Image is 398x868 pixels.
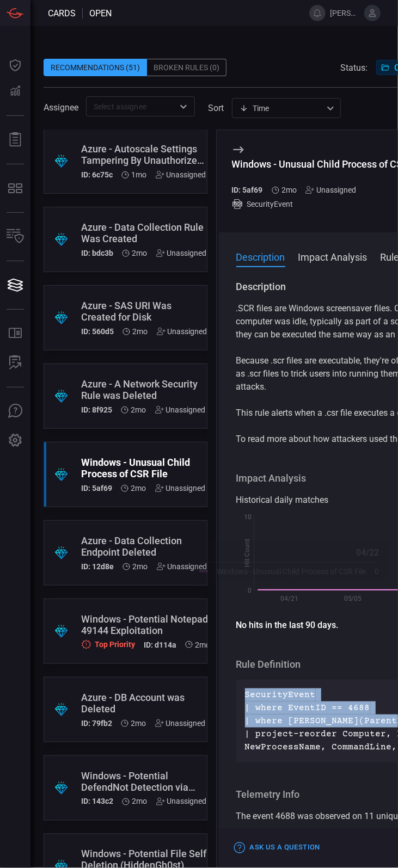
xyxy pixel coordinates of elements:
[176,99,191,114] button: Open
[232,186,263,194] h5: ID: 5af69
[44,59,147,76] div: Recommendations (51)
[81,143,206,166] div: Azure - Autoscale Settings Tampering By Unauthorized User
[132,797,148,806] span: Jun 23, 2025 12:57 PM
[281,186,297,194] span: Jul 13, 2025 8:23 AM
[89,100,174,113] input: Select assignee
[44,102,78,113] span: Assignee
[232,840,323,857] button: Ask Us a Question
[81,797,113,806] h5: ID: 143c2
[131,405,146,414] span: Jul 13, 2025 8:23 AM
[344,595,362,602] text: 05/05
[81,613,270,636] div: Windows - Potential Notepad++ CVE-2025-49144 Exploitation
[81,221,207,244] div: Azure - Data Collection Rule Was Created
[298,250,368,263] button: Impact Analysis
[48,8,76,19] span: Cards
[81,327,114,336] h5: ID: 560d5
[133,327,148,336] span: Jul 13, 2025 8:23 AM
[2,224,28,250] button: Inventory
[330,9,360,17] span: [PERSON_NAME].1.[PERSON_NAME]
[133,562,148,571] span: Jun 30, 2025 2:59 PM
[340,63,368,73] span: Status:
[243,539,250,568] text: Hit Count
[2,321,28,347] button: Rule Catalog
[81,300,207,323] div: Azure - SAS URI Was Created for Disk
[81,770,207,793] div: Windows - Potential DefendNot Detection via Registry
[81,692,206,715] div: Azure - DB Account was Deleted
[81,535,207,558] div: Azure - Data Collection Endpoint Deleted
[305,186,356,194] div: Unassigned
[81,639,135,650] div: Top Priority
[81,378,206,401] div: Azure - A Network Security Rule was Deleted
[236,250,285,263] button: Description
[81,484,112,493] h5: ID: 5af69
[2,127,28,153] button: Reports
[81,170,113,179] h5: ID: 6c75c
[156,797,207,806] div: Unassigned
[156,249,207,257] div: Unassigned
[132,249,148,257] span: Jul 13, 2025 8:24 AM
[81,719,112,728] h5: ID: 79fb2
[236,620,339,630] strong: No hits in the last 90 days.
[248,587,252,594] text: 0
[2,52,28,78] button: Dashboard
[157,562,207,571] div: Unassigned
[155,405,206,414] div: Unassigned
[156,170,206,179] div: Unassigned
[2,398,28,424] button: Ask Us A Question
[89,8,112,19] span: open
[144,641,176,650] h5: ID: d114a
[2,350,28,376] button: ALERT ANALYSIS
[131,484,146,493] span: Jul 13, 2025 8:23 AM
[2,78,28,104] button: Detections
[2,272,28,298] button: Cards
[157,327,207,336] div: Unassigned
[208,103,224,113] label: sort
[2,175,28,201] button: MITRE - Detection Posture
[81,562,114,571] h5: ID: 12d8e
[155,484,206,493] div: Unassigned
[195,641,211,649] span: Jun 30, 2025 2:59 PM
[132,170,147,179] span: Jul 21, 2025 1:31 PM
[81,457,206,479] div: Windows - Unusual Child Process of CSR File
[240,103,323,114] div: Time
[2,428,28,454] button: Preferences
[81,249,113,257] h5: ID: bdc3b
[131,719,146,728] span: Jun 23, 2025 1:25 PM
[81,405,112,414] h5: ID: 8f925
[155,719,206,728] div: Unassigned
[280,595,298,602] text: 04/21
[244,513,252,521] text: 10
[147,59,226,76] div: Broken Rules (0)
